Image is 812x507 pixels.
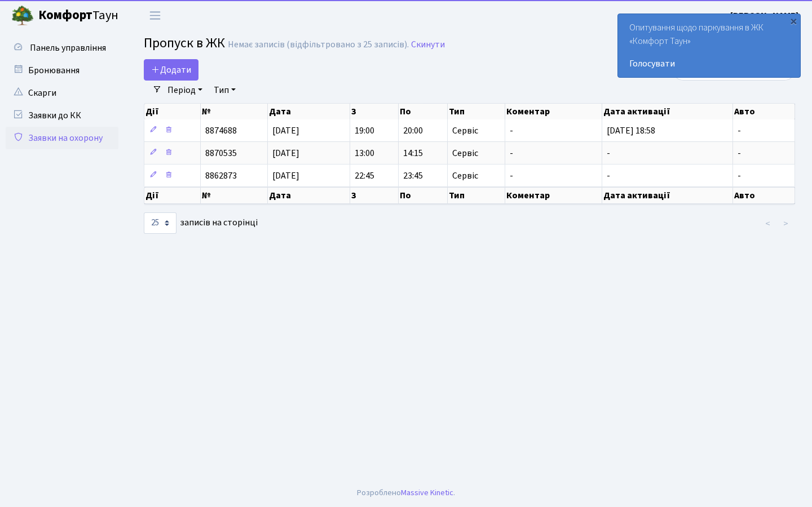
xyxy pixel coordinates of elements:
span: Сервіс [452,149,478,158]
select: записів на сторінці [144,212,176,234]
th: Коментар [505,104,602,119]
span: [DATE] [272,170,299,182]
a: [PERSON_NAME] [730,9,798,23]
span: - [510,170,513,182]
a: Період [163,81,207,100]
div: Немає записів (відфільтровано з 25 записів). [228,39,409,50]
span: 22:45 [355,170,374,182]
span: 13:00 [355,147,374,159]
span: 19:00 [355,124,374,137]
span: [DATE] 18:58 [607,124,655,137]
span: Пропуск в ЖК [144,33,225,53]
span: 8870535 [205,147,237,159]
span: - [738,124,741,137]
span: - [510,124,513,137]
a: Massive Kinetic [401,487,453,499]
th: Дата активації [602,187,733,204]
span: - [607,147,610,159]
th: Дата [268,187,350,204]
span: - [607,170,610,182]
span: Сервіс [452,171,478,180]
a: Тип [209,81,240,100]
a: Голосувати [629,57,789,70]
th: Коментар [505,187,602,204]
span: 23:45 [403,170,423,182]
a: Заявки на охорону [6,127,118,149]
div: Розроблено . [357,487,455,499]
label: записів на сторінці [144,212,258,234]
span: - [738,170,741,182]
span: 8862873 [205,170,237,182]
th: Дата активації [602,104,733,119]
a: Скарги [6,82,118,104]
div: × [788,15,799,26]
th: Авто [733,104,795,119]
th: Дата [268,104,350,119]
span: Таун [38,6,118,25]
span: 14:15 [403,147,423,159]
a: Додати [144,59,198,81]
th: Авто [733,187,795,204]
span: [DATE] [272,147,299,159]
th: З [350,104,399,119]
a: Панель управління [6,37,118,59]
span: Панель управління [30,42,106,54]
th: № [201,104,268,119]
th: По [399,104,448,119]
th: Тип [448,104,505,119]
span: 20:00 [403,124,423,137]
div: Опитування щодо паркування в ЖК «Комфорт Таун» [618,14,800,77]
span: Додати [151,64,191,76]
th: З [350,187,399,204]
span: [DATE] [272,124,299,137]
button: Переключити навігацію [141,6,169,25]
a: Бронювання [6,59,118,82]
th: По [399,187,448,204]
span: 8874688 [205,124,237,137]
a: Заявки до КК [6,104,118,127]
span: - [738,147,741,159]
th: Тип [448,187,505,204]
a: Скинути [411,39,445,50]
span: Сервіс [452,126,478,135]
th: Дії [144,104,201,119]
th: Дії [144,187,201,204]
img: logo.png [11,5,34,27]
b: Комфорт [38,6,92,24]
span: - [510,147,513,159]
th: № [201,187,268,204]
